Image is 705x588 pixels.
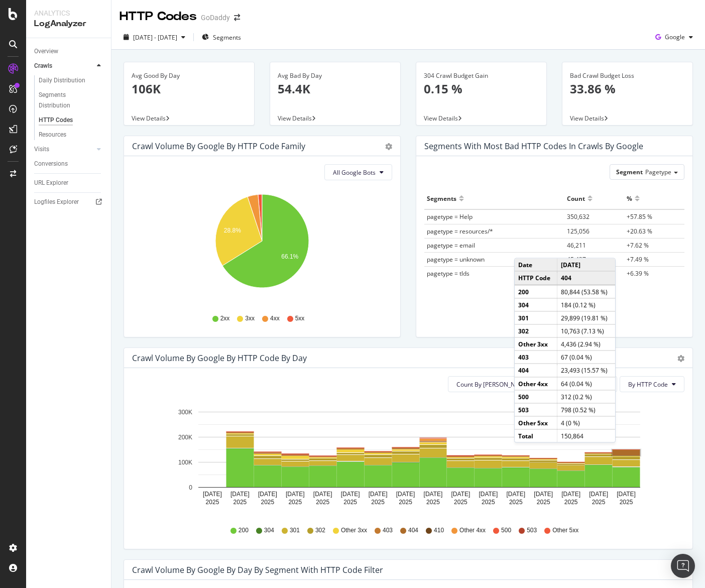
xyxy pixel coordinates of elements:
span: pagetype = email [427,241,475,250]
span: Other 5xx [552,526,578,535]
svg: A chart. [132,400,684,517]
a: Logfiles Explorer [34,197,104,207]
text: [DATE] [313,491,332,498]
button: Segments [198,29,245,45]
td: Other 3xx [515,337,557,350]
text: [DATE] [424,491,443,498]
div: HTTP Codes [120,8,197,25]
text: [DATE] [286,491,305,498]
div: 304 Crawl Budget Gain [424,71,539,80]
td: 184 (0.12 %) [557,298,615,311]
a: URL Explorer [34,178,104,188]
p: 106K [132,80,247,97]
text: [DATE] [506,491,525,498]
text: 2025 [399,499,412,506]
div: URL Explorer [34,178,68,188]
p: 33.86 % [570,80,685,97]
span: +6.39 % [627,269,649,278]
td: Date [515,259,557,272]
td: 80,844 (53.58 %) [557,285,615,298]
td: 4,436 (2.94 %) [557,337,615,350]
p: 0.15 % [424,80,539,97]
td: 29,899 (19.81 %) [557,311,615,324]
div: Daily Distribution [39,75,85,86]
div: Resources [39,130,66,140]
text: 2025 [509,499,523,506]
span: View Details [132,114,166,123]
td: 64 (0.04 %) [557,377,615,390]
span: pagetype = Help [427,212,473,221]
text: [DATE] [479,491,498,498]
span: 200 [239,526,249,535]
td: 404 [557,271,615,285]
span: Other 4xx [459,526,486,535]
button: Count By [PERSON_NAME] [448,376,547,392]
td: 23,493 (15.57 %) [557,364,615,377]
button: [DATE] - [DATE] [120,29,189,45]
td: 10,763 (7.13 %) [557,324,615,337]
span: Pagetype [645,168,671,176]
span: 301 [290,526,300,535]
button: By HTTP Code [620,376,684,392]
td: 503 [515,403,557,416]
div: Analytics [34,8,103,18]
text: [DATE] [589,491,608,498]
span: [DATE] - [DATE] [133,33,177,42]
div: Segments with most bad HTTP codes in Crawls by google [424,141,643,151]
div: Segments Distribution [39,90,94,111]
span: By HTTP Code [628,380,668,389]
div: Conversions [34,159,68,169]
text: 2025 [371,499,385,506]
div: Count [567,190,585,206]
text: 2025 [426,499,440,506]
td: 500 [515,390,557,403]
div: Open Intercom Messenger [671,554,695,578]
div: gear [385,143,392,150]
text: [DATE] [396,491,415,498]
span: 3xx [245,314,255,323]
text: 2025 [537,499,550,506]
a: Overview [34,46,104,57]
text: 2025 [316,499,329,506]
td: 304 [515,298,557,311]
span: Segment [616,168,643,176]
span: Segments [213,33,241,42]
span: 500 [501,526,511,535]
span: +7.49 % [627,255,649,264]
span: All Google Bots [333,168,376,177]
text: 66.1% [281,253,298,260]
span: 410 [434,526,444,535]
span: View Details [424,114,458,123]
text: [DATE] [534,491,553,498]
span: +20.63 % [627,227,652,236]
button: Google [651,29,697,45]
text: 2025 [233,499,247,506]
text: 0 [189,484,192,491]
div: Crawls [34,61,52,71]
div: GoDaddy [201,13,230,23]
a: Visits [34,144,94,155]
text: 2025 [592,499,606,506]
a: Crawls [34,61,94,71]
text: 2025 [343,499,357,506]
text: 300K [178,409,192,416]
text: 100K [178,459,192,466]
span: 403 [383,526,393,535]
td: Other 4xx [515,377,557,390]
div: gear [677,355,684,362]
div: LogAnalyzer [34,18,103,30]
span: Google [665,33,685,41]
text: 2025 [288,499,302,506]
td: 403 [515,350,557,364]
div: Avg Good By Day [132,71,247,80]
a: Segments Distribution [39,90,104,111]
text: 2025 [206,499,219,506]
div: Crawl Volume by google by Day by Segment with HTTP Code Filter [132,565,383,575]
span: View Details [570,114,604,123]
span: pagetype = tlds [427,269,469,278]
span: 125,056 [567,227,590,236]
div: Visits [34,144,49,155]
td: [DATE] [557,259,615,272]
td: 798 (0.52 %) [557,403,615,416]
span: Count By Day [456,380,530,389]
